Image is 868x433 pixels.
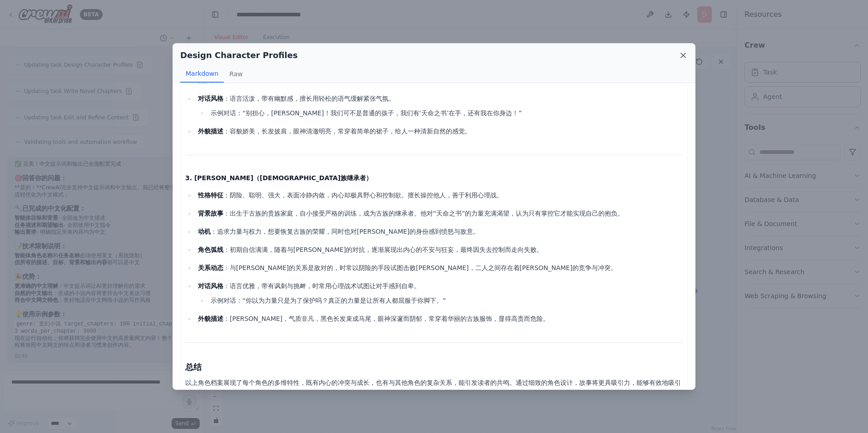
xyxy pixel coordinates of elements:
strong: 对话风格 [198,282,223,290]
p: ：[PERSON_NAME]，气质非凡，黑色长发束成马尾，眼神深邃而阴郁，常穿着华丽的古族服饰，显得高贵而危险。 [198,313,683,324]
strong: 性格特征 [198,192,223,199]
h4: 3. [PERSON_NAME]（[DEMOGRAPHIC_DATA]族继承者） [185,173,683,182]
button: Markdown [180,65,224,83]
p: ：追求力量与权力，想要恢复古族的荣耀，同时也对[PERSON_NAME]的身份感到愤怒与敌意。 [198,226,683,237]
p: ：语言活泼，带有幽默感，擅长用轻松的语气缓解紧张气氛。 [198,93,683,104]
button: Raw [224,65,248,83]
strong: 外貌描述 [198,128,223,135]
p: ：容貌娇美，长发披肩，眼神清澈明亮，常穿着简单的裙子，给人一种清新自然的感觉。 [198,126,683,137]
li: 示例对话：“你以为力量只是为了保护吗？真正的力量是让所有人都屈服于你脚下。” [208,295,683,306]
li: 示例对话：“别担心，[PERSON_NAME]！我们可不是普通的孩子，我们有‘天命之书’在手，还有我在你身边！” [208,108,683,118]
strong: 背景故事 [198,210,223,217]
strong: 动机 [198,228,211,235]
h2: Design Character Profiles [180,49,298,62]
p: 以上角色档案展现了每个角色的多维特性，既有内心的冲突与成长，也有与其他角色的复杂关系，能引发读者的共鸣。通过细致的角色设计，故事将更具吸引力，能够有效地吸引目标读者的注意力。 [185,377,683,399]
p: ：与[PERSON_NAME]的关系是敌对的，时常以阴险的手段试图击败[PERSON_NAME]，二人之间存在着[PERSON_NAME]的竞争与冲突。 [198,262,683,273]
h3: 总结 [185,361,683,374]
p: ：初期自信满满，随着与[PERSON_NAME]的对抗，逐渐展现出内心的不安与狂妄，最终因失去控制而走向失败。 [198,244,683,255]
strong: 角色弧线 [198,246,223,253]
strong: 对话风格 [198,95,223,102]
p: ：语言优雅，带有讽刺与挑衅，时常用心理战术试图让对手感到自卑。 [198,280,683,291]
strong: 外貌描述 [198,315,223,322]
p: ：出生于古族的贵族家庭，自小接受严格的训练，成为古族的继承者。他对“天命之书”的力量充满渴望，认为只有掌控它才能实现自己的抱负。 [198,208,683,219]
strong: 关系动态 [198,264,223,271]
p: ：阴险、聪明、强大，表面冷静内敛，内心却极具野心和控制欲。擅长操控他人，善于利用心理战。 [198,190,683,201]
